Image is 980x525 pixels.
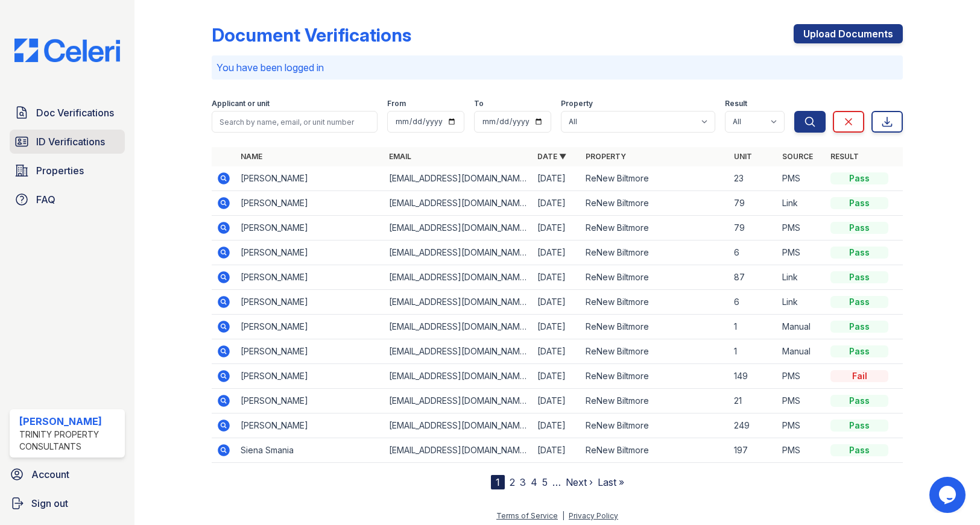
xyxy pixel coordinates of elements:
[777,364,826,389] td: PMS
[10,187,125,212] a: FAQ
[537,152,566,161] a: Date ▼
[561,99,593,108] label: Property
[36,105,114,120] span: Doc Verifications
[581,315,729,339] td: ReNew Biltmore
[581,339,729,364] td: ReNew Biltmore
[387,99,406,108] label: From
[491,475,505,489] div: 1
[236,438,384,463] td: Siena Smania
[36,163,84,178] span: Properties
[581,364,729,389] td: ReNew Biltmore
[36,192,55,207] span: FAQ
[581,438,729,463] td: ReNew Biltmore
[533,166,581,191] td: [DATE]
[830,420,888,432] div: Pass
[510,476,515,488] a: 2
[236,240,384,265] td: [PERSON_NAME]
[384,290,533,315] td: [EMAIL_ADDRESS][DOMAIN_NAME]
[236,166,384,191] td: [PERSON_NAME]
[5,39,130,62] img: CE_Logo_Blue-a8612792a0a2168367f1c8372b55b34899dd931a85d93a1a3d3e32e68fde9ad4.png
[552,475,561,489] span: …
[830,370,888,382] div: Fail
[241,152,262,161] a: Name
[496,511,558,520] a: Terms of Service
[830,197,888,209] div: Pass
[5,491,130,515] a: Sign out
[830,152,859,161] a: Result
[581,389,729,413] td: ReNew Biltmore
[212,111,378,133] input: Search by name, email, or unit number
[212,24,411,46] div: Document Verifications
[384,413,533,438] td: [EMAIL_ADDRESS][DOMAIN_NAME]
[236,413,384,438] td: [PERSON_NAME]
[929,477,968,513] iframe: chat widget
[729,389,777,413] td: 21
[777,438,826,463] td: PMS
[236,389,384,413] td: [PERSON_NAME]
[777,240,826,265] td: PMS
[830,247,888,259] div: Pass
[830,345,888,357] div: Pass
[384,166,533,191] td: [EMAIL_ADDRESS][DOMAIN_NAME]
[10,159,125,183] a: Properties
[777,339,826,364] td: Manual
[236,216,384,240] td: [PERSON_NAME]
[830,296,888,308] div: Pass
[236,265,384,290] td: [PERSON_NAME]
[384,364,533,389] td: [EMAIL_ADDRESS][DOMAIN_NAME]
[782,152,813,161] a: Source
[777,389,826,413] td: PMS
[212,99,270,108] label: Applicant or unit
[384,339,533,364] td: [EMAIL_ADDRESS][DOMAIN_NAME]
[19,429,120,453] div: Trinity Property Consultants
[389,152,411,161] a: Email
[581,290,729,315] td: ReNew Biltmore
[217,60,899,75] p: You have been logged in
[236,290,384,315] td: [PERSON_NAME]
[729,240,777,265] td: 6
[36,134,105,149] span: ID Verifications
[830,395,888,407] div: Pass
[729,315,777,339] td: 1
[533,315,581,339] td: [DATE]
[533,413,581,438] td: [DATE]
[5,462,130,486] a: Account
[566,476,593,488] a: Next ›
[729,191,777,216] td: 79
[236,364,384,389] td: [PERSON_NAME]
[598,476,624,488] a: Last »
[533,389,581,413] td: [DATE]
[581,413,729,438] td: ReNew Biltmore
[533,191,581,216] td: [DATE]
[777,166,826,191] td: PMS
[474,99,484,108] label: To
[533,216,581,240] td: [DATE]
[384,389,533,413] td: [EMAIL_ADDRESS][DOMAIN_NAME]
[531,476,537,488] a: 4
[725,99,747,108] label: Result
[581,191,729,216] td: ReNew Biltmore
[236,339,384,364] td: [PERSON_NAME]
[830,222,888,234] div: Pass
[794,24,903,43] a: Upload Documents
[830,172,888,184] div: Pass
[830,444,888,456] div: Pass
[384,315,533,339] td: [EMAIL_ADDRESS][DOMAIN_NAME]
[777,290,826,315] td: Link
[830,321,888,333] div: Pass
[384,191,533,216] td: [EMAIL_ADDRESS][DOMAIN_NAME]
[533,339,581,364] td: [DATE]
[19,414,120,429] div: [PERSON_NAME]
[10,101,125,125] a: Doc Verifications
[384,438,533,463] td: [EMAIL_ADDRESS][DOMAIN_NAME]
[729,290,777,315] td: 6
[729,438,777,463] td: 197
[729,413,777,438] td: 249
[729,265,777,290] td: 87
[384,240,533,265] td: [EMAIL_ADDRESS][DOMAIN_NAME]
[10,130,125,154] a: ID Verifications
[586,152,626,161] a: Property
[729,216,777,240] td: 79
[830,271,888,283] div: Pass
